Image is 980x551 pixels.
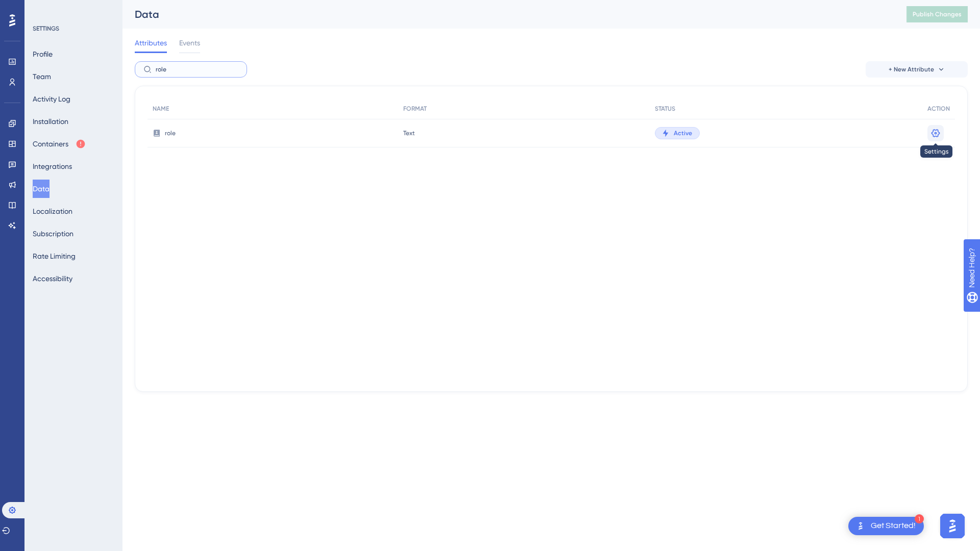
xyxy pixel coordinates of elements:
[927,105,950,113] span: ACTION
[135,37,167,49] span: Attributes
[848,517,924,535] div: Open Get Started! checklist, remaining modules: 1
[33,112,68,131] button: Installation
[135,7,881,21] div: Data
[33,67,51,86] button: Team
[915,514,924,523] div: 1
[906,6,968,22] button: Publish Changes
[179,37,200,49] span: Events
[33,180,50,198] button: Data
[33,247,76,265] button: Rate Limiting
[655,105,675,113] span: STATUS
[24,3,64,15] span: Need Help?
[913,10,962,18] span: Publish Changes
[156,66,238,73] input: Search
[165,129,176,137] span: role
[33,135,86,153] button: Containers
[33,157,72,176] button: Integrations
[674,129,692,137] span: Active
[33,202,72,220] button: Localization
[33,45,53,63] button: Profile
[937,511,968,541] iframe: UserGuiding AI Assistant Launcher
[403,129,415,137] span: Text
[403,105,427,113] span: FORMAT
[33,269,72,288] button: Accessibility
[33,224,73,243] button: Subscription
[33,24,115,33] div: SETTINGS
[871,520,916,532] div: Get Started!
[854,520,867,532] img: launcher-image-alternative-text
[866,61,968,78] button: + New Attribute
[153,105,169,113] span: NAME
[889,65,934,73] span: + New Attribute
[33,90,70,108] button: Activity Log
